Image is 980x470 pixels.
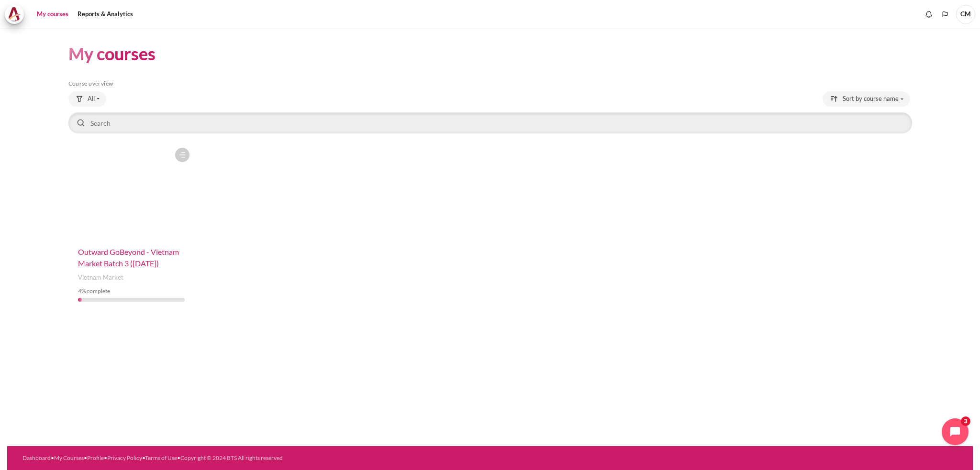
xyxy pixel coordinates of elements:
span: CM [956,5,975,24]
section: Content [7,28,973,326]
span: All [88,94,95,104]
div: Show notification window with no new notifications [922,7,936,22]
a: Reports & Analytics [74,5,136,24]
a: Copyright © 2024 BTS All rights reserved [180,454,283,461]
button: Grouping drop-down menu [68,91,106,107]
img: Architeck [8,7,21,22]
a: Privacy Policy [107,454,142,461]
span: Vietnam Market [78,273,123,283]
a: My Courses [54,454,84,461]
span: Sort by course name [843,94,899,104]
a: Outward GoBeyond - Vietnam Market Batch 3 ([DATE]) [78,247,179,268]
div: • • • • • [22,454,549,462]
span: 4 [78,287,81,295]
input: Search [68,112,912,133]
a: My courses [33,5,72,24]
a: Terms of Use [145,454,177,461]
a: Profile [87,454,104,461]
div: % complete [78,287,185,295]
button: Sorting drop-down menu [823,91,910,107]
h1: My courses [68,43,156,65]
div: Course overview controls [68,91,912,135]
h5: Course overview [68,80,912,87]
button: Languages [938,7,952,22]
a: Dashboard [22,454,51,461]
a: User menu [956,5,975,24]
a: Architeck Architeck [5,5,29,24]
